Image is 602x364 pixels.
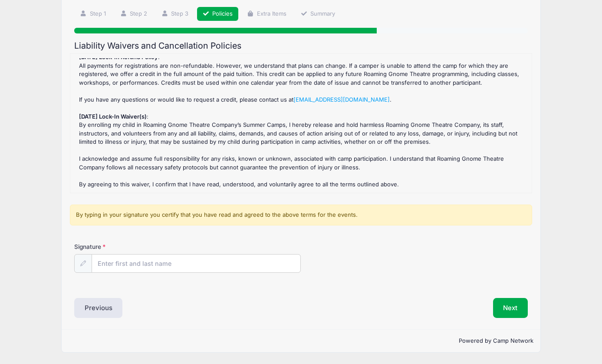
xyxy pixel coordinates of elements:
[74,7,112,21] a: Step 1
[241,7,292,21] a: Extra Items
[493,298,528,318] button: Next
[69,337,533,345] p: Powered by Camp Network
[70,205,532,225] div: By typing in your signature you certify that you have read and agreed to the above terms for the ...
[295,7,341,21] a: Summary
[155,7,194,21] a: Step 3
[74,298,123,318] button: Previous
[92,254,301,273] input: Enter first and last name
[74,41,528,51] h2: Liability Waivers and Cancellation Policies
[79,113,147,120] strong: [DATE] Lock-In Waiver(s)
[293,96,390,103] a: [EMAIL_ADDRESS][DOMAIN_NAME]
[114,7,153,21] a: Step 2
[75,58,527,189] div: : All payments for registrations are non-refundable. However, we understand that plans can change...
[74,242,188,251] label: Signature
[197,7,239,21] a: Policies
